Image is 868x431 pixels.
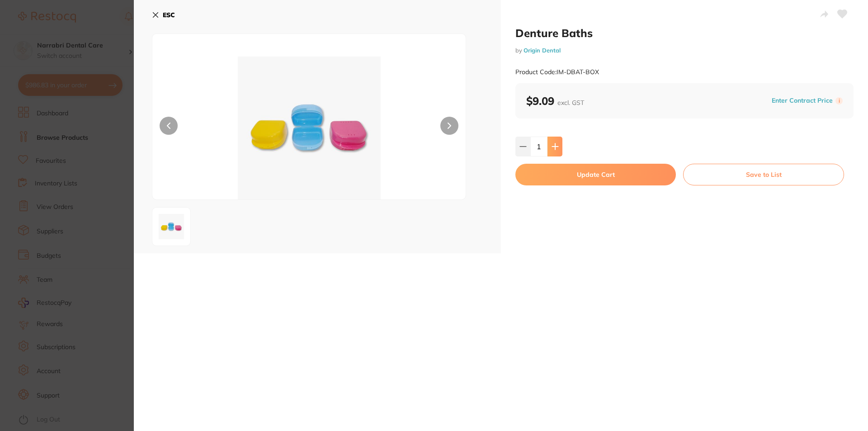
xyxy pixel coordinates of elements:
button: Enter Contract Price [769,96,835,105]
small: Product Code: IM-DBAT-BOX [515,68,599,76]
h2: Denture Baths [515,26,854,40]
img: anBn [155,210,188,243]
button: ESC [152,7,175,23]
a: Origin Dental [524,47,561,54]
label: i [835,97,843,104]
button: Save to List [683,164,844,185]
button: Update Cart [515,164,676,185]
b: $9.09 [526,94,584,108]
b: ESC [163,11,175,19]
small: by [515,47,854,54]
img: anBn [215,57,403,199]
span: excl. GST [557,99,584,107]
